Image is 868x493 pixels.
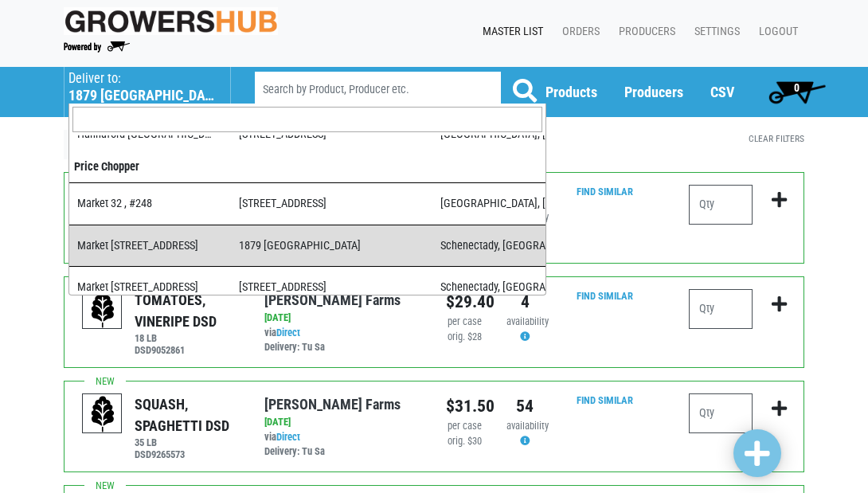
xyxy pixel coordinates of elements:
[68,87,214,104] h5: 1879 [GEOGRAPHIC_DATA]
[68,67,226,104] span: Market 32 Altamont Ave, #175 (1879 Altamont Ave, Schenectady, NY 12303, USA)
[64,130,219,160] a: XMarket [STREET_ADDRESS]
[264,396,401,413] a: [PERSON_NAME] Farms
[749,133,804,144] a: Clear Filters
[135,289,240,332] div: TOMATOES, VINERIPE DSD
[83,290,123,330] img: placeholder-variety-43d6402dacf2d531de610a020419775a.svg
[761,76,832,108] a: 0
[135,448,240,460] h6: DSD9265573
[710,84,734,100] a: CSV
[506,289,543,315] div: 4
[577,290,633,302] a: Find Similar
[689,289,753,329] input: Qty
[135,436,240,448] h6: 35 LB
[264,444,422,460] div: Delivery: Tu Sa
[577,394,633,406] a: Find Similar
[264,430,422,460] div: via
[65,126,227,143] div: Hannaford [GEOGRAPHIC_DATA], 8837
[446,434,483,449] div: orig. $30
[689,393,753,433] input: Qty
[549,17,606,47] a: Orders
[255,72,501,108] input: Search by Product, Producer etc.
[64,41,130,53] img: Powered by Big Wheelbarrow
[545,84,597,100] a: Products
[446,315,483,330] div: per case
[506,420,549,432] span: availability
[428,126,549,143] div: [GEOGRAPHIC_DATA], [GEOGRAPHIC_DATA]
[682,17,746,47] a: Settings
[264,291,401,308] a: [PERSON_NAME] Farms
[606,17,682,47] a: Producers
[135,332,240,344] h6: 18 LB
[227,279,428,296] div: [STREET_ADDRESS]
[227,237,428,255] div: 1879 [GEOGRAPHIC_DATA]
[276,431,300,443] a: Direct
[74,160,541,174] h4: Price Chopper
[428,195,549,213] div: [GEOGRAPHIC_DATA], [GEOGRAPHIC_DATA]
[428,237,549,255] div: Schenectady, [GEOGRAPHIC_DATA]
[506,315,549,327] span: availability
[264,311,422,326] div: [DATE]
[276,327,300,338] a: Direct
[227,126,428,143] div: [STREET_ADDRESS]
[65,279,227,296] div: Market [STREET_ADDRESS]
[64,7,278,35] img: original-fc7597fdc6adbb9d0e2ae620e786d1a2.jpg
[689,185,753,225] input: Qty
[506,393,543,419] div: 54
[446,330,483,345] div: orig. $28
[577,186,633,198] a: Find Similar
[746,17,804,47] a: Logout
[446,289,483,315] div: $29.40
[65,195,227,213] div: Market 32 , #248
[446,393,483,419] div: $31.50
[227,195,428,213] div: [STREET_ADDRESS]
[264,340,422,355] div: Delivery: Tu Sa
[65,237,227,255] div: Market [STREET_ADDRESS]
[470,17,549,47] a: Master List
[135,344,240,356] h6: DSD9052861
[83,394,123,434] img: placeholder-variety-43d6402dacf2d531de610a020419775a.svg
[68,71,214,87] p: Deliver to:
[446,419,483,434] div: per case
[264,415,422,430] div: [DATE]
[794,81,800,94] span: 0
[135,393,240,436] div: SQUASH, SPAGHETTI DSD
[428,279,549,296] div: Schenectady, [GEOGRAPHIC_DATA]
[624,84,683,100] a: Producers
[264,326,422,356] div: via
